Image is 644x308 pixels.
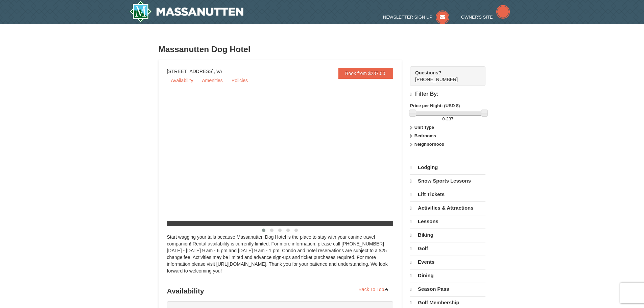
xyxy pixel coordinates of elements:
[167,75,197,86] a: Availability
[228,75,252,86] a: Policies
[167,234,393,281] div: Start wagging your tails because Massanutten Dog Hotel is the place to stay with your canine trav...
[383,15,449,20] a: Newsletter Sign Up
[198,75,226,86] a: Amenities
[410,229,485,241] a: Biking
[442,116,445,121] span: 0
[415,70,441,75] strong: Questions?
[410,103,460,108] strong: Price per Night: (USD $)
[461,15,493,20] span: Owner's Site
[461,15,510,20] a: Owner's Site
[410,269,485,282] a: Dining
[446,116,454,121] span: 237
[414,125,434,130] strong: Unit Type
[415,69,473,82] span: [PHONE_NUMBER]
[354,284,393,294] a: Back To Top
[414,133,436,138] strong: Bedrooms
[414,142,445,147] strong: Neighborhood
[338,68,393,79] a: Book from $237.00!
[383,15,432,20] span: Newsletter Sign Up
[129,1,244,22] img: Massanutten Resort Logo
[410,242,485,255] a: Golf
[159,43,486,56] h3: Massanutten Dog Hotel
[410,174,485,187] a: Snow Sports Lessons
[410,188,485,201] a: Lift Tickets
[129,1,244,22] a: Massanutten Resort
[410,256,485,268] a: Events
[410,283,485,295] a: Season Pass
[410,215,485,228] a: Lessons
[410,116,485,122] label: -
[167,284,393,298] h3: Availability
[410,202,485,214] a: Activities & Attractions
[410,161,485,174] a: Lodging
[410,91,485,97] h4: Filter By:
